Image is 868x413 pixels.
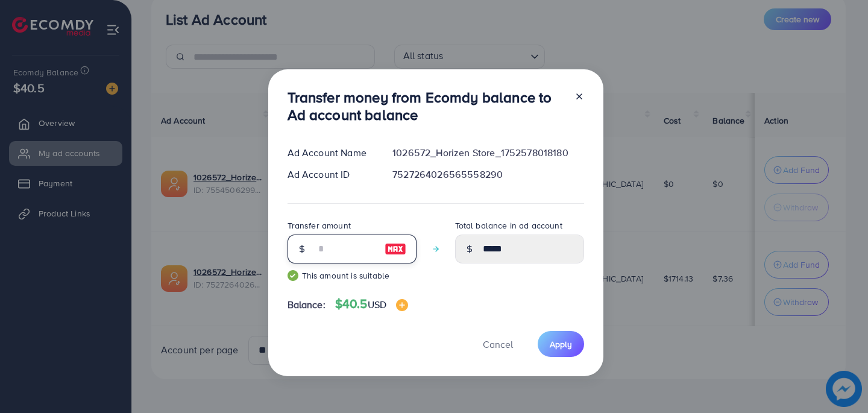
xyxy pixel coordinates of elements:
[468,331,528,357] button: Cancel
[396,299,408,311] img: image
[288,89,565,124] h3: Transfer money from Ecomdy balance to Ad account balance
[288,298,325,312] span: Balance:
[278,168,383,181] div: Ad Account ID
[483,338,513,351] span: Cancel
[385,242,406,256] img: image
[550,338,572,350] span: Apply
[368,298,386,311] span: USD
[278,146,383,160] div: Ad Account Name
[288,270,417,282] small: This amount is suitable
[455,219,562,232] label: Total balance in ad account
[335,297,408,312] h4: $40.5
[288,219,351,232] label: Transfer amount
[383,146,593,160] div: 1026572_Horizen Store_1752578018180
[538,331,584,357] button: Apply
[383,168,593,181] div: 7527264026565558290
[288,270,298,281] img: guide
